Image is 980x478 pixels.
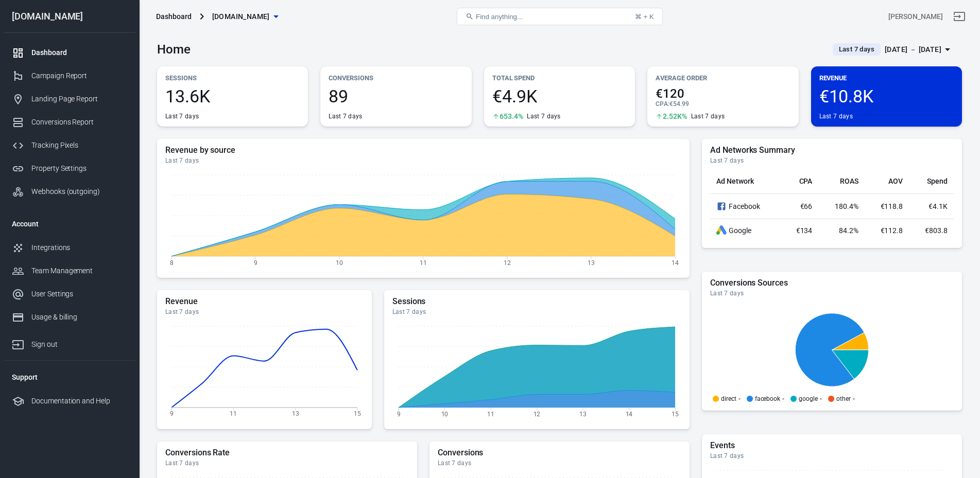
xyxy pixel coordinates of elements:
h3: Home [157,42,191,57]
tspan: 9 [170,410,174,417]
tspan: 13 [292,410,299,417]
div: Last 7 days [165,112,199,120]
p: google [799,396,818,402]
a: Integrations [4,236,135,259]
div: Last 7 days [392,308,681,316]
th: CPA [782,169,818,194]
th: AOV [865,169,909,194]
h5: Revenue by source [165,145,681,155]
span: - [853,396,855,402]
a: Dashboard [4,41,135,64]
svg: Facebook Ads [716,200,727,213]
h5: Revenue [165,296,364,307]
div: Property Settings [31,163,127,174]
div: ⌘ + K [635,13,654,21]
div: Dashboard [31,47,127,58]
div: Last 7 days [165,156,681,165]
tspan: 14 [625,410,632,417]
div: Last 7 days [329,112,362,120]
p: Revenue [819,73,954,83]
a: Sign out [947,4,972,29]
div: Team Management [31,265,127,276]
p: Sessions [165,73,300,83]
span: €112.8 [881,226,903,235]
div: Google [716,225,776,236]
div: Sign out [31,339,127,350]
a: Team Management [4,259,135,282]
div: Google Ads [716,225,727,236]
span: - [820,396,822,402]
button: Find anything...⌘ + K [457,8,663,25]
div: Campaign Report [31,70,127,81]
span: 89 [329,87,463,105]
tspan: 13 [579,410,587,417]
p: other [836,396,851,402]
tspan: 10 [336,259,343,266]
p: Total Spend [492,73,627,83]
p: direct [721,396,736,402]
span: €134 [796,226,813,235]
tspan: 9 [397,410,400,417]
div: Account id: VW6wEJAx [888,11,943,22]
th: ROAS [818,169,864,194]
p: Conversions [329,73,463,83]
a: Campaign Report [4,64,135,87]
a: Webhooks (outgoing) [4,180,135,203]
span: 653.4% [500,113,523,120]
div: Documentation and Help [31,396,127,406]
div: Landing Page Report [31,94,127,104]
span: €120 [656,87,790,100]
a: Landing Page Report [4,87,135,111]
div: Facebook [716,200,776,213]
div: Last 7 days [165,308,364,316]
a: Property Settings [4,157,135,180]
span: 84.2% [839,226,858,235]
span: €4.9K [492,87,627,105]
tspan: 10 [441,410,448,417]
p: facebook [755,396,781,402]
tspan: 15 [672,410,679,417]
tspan: 13 [588,259,595,266]
h5: Conversions [438,448,681,458]
div: [DATE] － [DATE] [885,43,941,56]
tspan: 11 [487,410,494,417]
li: Support [4,365,135,390]
a: User Settings [4,282,135,306]
span: €803.8 [925,226,948,235]
tspan: 11 [230,410,237,417]
div: Last 7 days [165,459,409,467]
tspan: 15 [354,410,361,417]
div: Last 7 days [710,289,954,297]
span: Last 7 days [835,44,879,55]
div: Last 7 days [710,156,954,165]
div: Last 7 days [438,459,681,467]
div: Integrations [31,242,127,253]
span: 13.6K [165,87,300,105]
div: Last 7 days [691,112,725,120]
span: CPA : [656,100,669,108]
span: €66 [800,202,813,210]
span: €4.1K [929,202,948,210]
th: Ad Network [710,169,782,194]
div: Tracking Pixels [31,140,127,151]
tspan: 11 [420,259,427,266]
p: Average Order [656,73,790,83]
div: Usage & billing [31,312,127,323]
tspan: 8 [170,259,174,266]
div: Last 7 days [710,452,954,460]
span: 2.52K% [663,113,687,120]
span: - [782,396,784,402]
tspan: 9 [254,259,257,266]
h5: Sessions [392,296,681,307]
tspan: 14 [672,259,679,266]
a: Sign out [4,329,135,356]
a: Usage & billing [4,306,135,329]
div: Last 7 days [819,112,853,120]
tspan: 12 [533,410,540,417]
div: Last 7 days [527,112,560,120]
div: [DOMAIN_NAME] [4,12,135,21]
th: Spend [909,169,954,194]
h5: Conversions Sources [710,278,954,288]
div: Dashboard [156,11,192,22]
span: €10.8K [819,87,954,105]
